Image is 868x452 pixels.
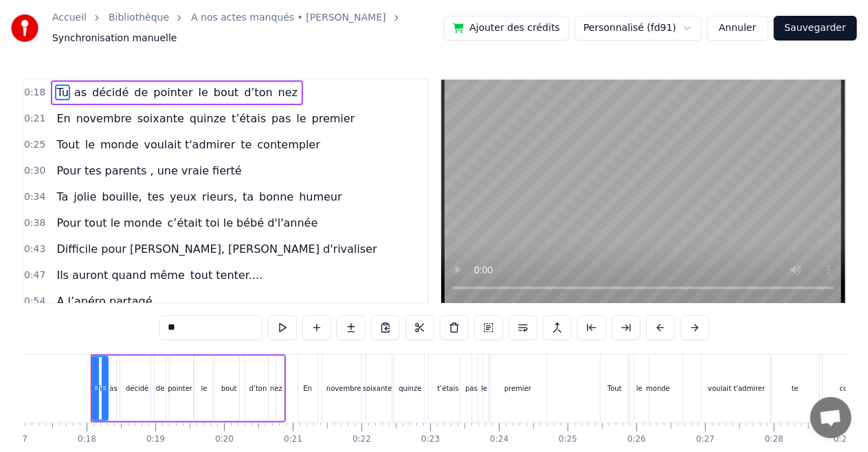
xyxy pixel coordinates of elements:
span: 0:30 [24,164,45,178]
button: Sauvegarder [774,16,857,41]
span: pas [270,111,292,126]
div: nez [270,383,282,394]
div: pointer [168,383,192,394]
span: 0:25 [24,138,45,152]
span: Tout [55,137,80,152]
span: Ils auront quand même [55,267,186,283]
span: Pour tes parents , une vraie fierté [55,163,243,179]
a: Ouvrir le chat [810,397,852,438]
a: Bibliothèque [109,11,169,25]
div: 0:21 [284,434,302,445]
div: premier [504,383,531,394]
div: 0:25 [559,434,577,445]
span: Tu [55,84,69,100]
div: pas [465,383,478,394]
span: contempler [256,137,321,152]
button: Ajouter des crédits [444,16,569,41]
div: 0:19 [146,434,165,445]
span: quinze [188,111,227,126]
span: nez [277,84,299,100]
span: Difficile pour [PERSON_NAME], [PERSON_NAME] d'rivaliser [55,241,378,257]
div: novembre [326,383,361,394]
span: le [197,84,210,100]
div: le [481,383,487,394]
span: pointer [152,84,194,100]
span: bonne [258,189,295,205]
div: 0:23 [421,434,440,445]
span: voulait t'admirer [143,137,237,152]
span: 0:21 [24,112,45,126]
div: 0:20 [215,434,234,445]
div: monde [646,383,670,394]
span: ta [241,189,255,205]
span: c’était toi le bébé d'l'année [166,215,320,231]
span: bouille, [100,189,143,205]
span: jolie [72,189,98,205]
div: as [109,383,117,394]
a: Accueil [52,11,87,25]
div: décidé [126,383,148,394]
span: Synchronisation manuelle [52,32,177,45]
div: 0:24 [490,434,509,445]
div: Tout [608,383,622,394]
div: 0:22 [353,434,371,445]
span: premier [311,111,357,126]
div: En [303,383,312,394]
span: rieurs, [201,189,238,205]
span: le [295,111,307,126]
div: voulait t'admirer [708,383,765,394]
div: 0:26 [627,434,646,445]
span: te [239,137,253,152]
span: 0:43 [24,242,45,256]
span: 0:47 [24,269,45,282]
img: youka [11,14,38,42]
span: as [73,84,88,100]
div: t’étais [437,383,458,394]
div: te [792,383,799,394]
div: de [156,383,165,394]
div: 0:18 [78,434,96,445]
span: de [133,84,149,100]
span: d’ton [243,84,274,100]
span: Pour tout le monde [55,215,163,231]
span: monde [99,137,140,152]
span: 0:38 [24,216,45,230]
div: 0:27 [696,434,715,445]
span: tout tenter.... [189,267,264,283]
div: le [201,383,208,394]
span: novembre [75,111,133,126]
span: bout [212,84,240,100]
div: d’ton [249,383,267,394]
button: Annuler [707,16,768,41]
span: humeur [298,189,343,205]
span: décidé [91,84,130,100]
span: A l’apéro partagé [55,293,153,309]
span: 0:34 [24,190,45,204]
div: bout [221,383,237,394]
div: soixante [363,383,392,394]
div: 0:29 [834,434,852,445]
div: quinze [399,383,421,394]
a: A nos actes manqués • [PERSON_NAME] [191,11,386,25]
span: 0:54 [24,295,45,308]
span: yeux [168,189,198,205]
span: t’étais [230,111,267,126]
nav: breadcrumb [52,11,444,45]
span: le [84,137,96,152]
span: En [55,111,71,126]
span: 0:18 [24,86,45,100]
div: 0:28 [765,434,783,445]
span: Ta [55,189,69,205]
div: Tu [97,383,104,394]
div: 0:17 [9,434,27,445]
span: soixante [136,111,186,126]
span: tes [146,189,166,205]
